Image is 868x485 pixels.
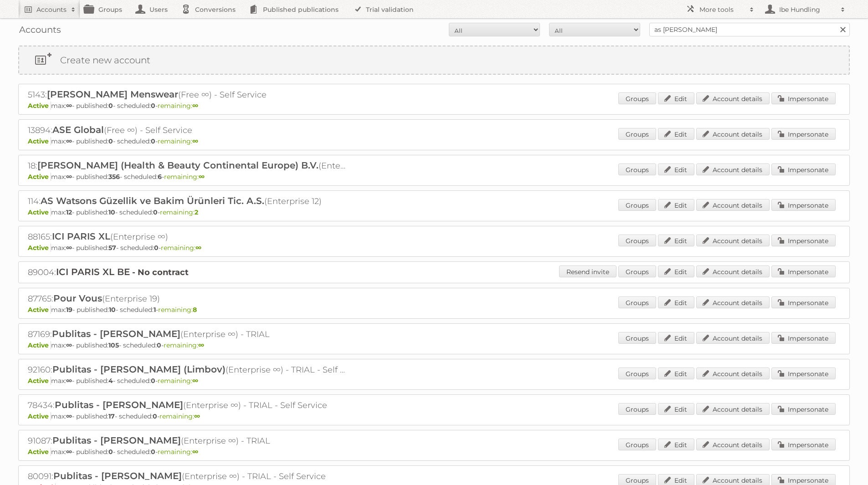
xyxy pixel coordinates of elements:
a: Impersonate [771,403,836,415]
a: Groups [618,199,656,211]
a: Groups [618,368,656,379]
a: Account details [696,403,770,415]
strong: ∞ [66,412,72,420]
strong: 0 [151,102,155,110]
strong: 2 [195,208,198,216]
a: Impersonate [771,368,836,379]
a: Account details [696,235,770,246]
a: Groups [618,265,656,277]
a: Account details [696,199,770,211]
span: remaining: [158,137,198,145]
h2: 18: (Enterprise ∞) [28,160,347,172]
span: Active [28,377,51,385]
a: Account details [696,332,770,344]
strong: ∞ [192,448,198,456]
span: [PERSON_NAME] (Health & Beauty Continental Europe) B.V. [37,160,318,171]
a: Groups [618,296,656,308]
strong: 57 [108,244,116,252]
span: remaining: [158,306,197,314]
strong: 10 [109,306,116,314]
a: Edit [658,92,694,104]
p: max: - published: - scheduled: - [28,448,840,456]
strong: 0 [153,208,158,216]
strong: 0 [157,341,161,349]
strong: 6 [158,173,162,181]
strong: ∞ [66,137,72,145]
a: Impersonate [771,92,836,104]
a: Impersonate [771,332,836,344]
strong: 17 [108,412,115,420]
a: Edit [658,265,694,277]
span: ICI PARIS XL BE [56,266,130,277]
h2: Ibe Hundling [777,5,836,14]
a: Groups [618,235,656,246]
a: Edit [658,368,694,379]
span: remaining: [164,173,205,181]
h2: 92160: (Enterprise ∞) - TRIAL - Self Service [28,364,347,376]
h2: 5143: (Free ∞) - Self Service [28,89,347,101]
strong: ∞ [192,377,198,385]
span: Active [28,448,51,456]
strong: 356 [108,173,120,181]
a: Account details [696,368,770,379]
h2: More tools [699,5,745,14]
a: Edit [658,332,694,344]
strong: 0 [108,137,113,145]
span: Active [28,102,51,110]
strong: 1 [154,306,156,314]
a: Groups [618,163,656,175]
strong: 0 [108,102,113,110]
a: Edit [658,403,694,415]
a: Groups [618,128,656,140]
a: Impersonate [771,128,836,140]
strong: ∞ [66,244,72,252]
h2: Accounts [36,5,67,14]
h2: 88165: (Enterprise ∞) [28,231,347,243]
h2: 13894: (Free ∞) - Self Service [28,124,347,136]
p: max: - published: - scheduled: - [28,244,840,252]
a: Impersonate [771,265,836,277]
span: Active [28,244,51,252]
span: AS Watsons Güzellik ve Bakim Ürünleri Tic. A.S. [41,195,264,206]
h2: 87765: (Enterprise 19) [28,293,347,305]
span: ASE Global [52,124,104,135]
a: Account details [696,265,770,277]
a: Edit [658,128,694,140]
a: Edit [658,235,694,246]
strong: 4 [108,377,113,385]
span: Publitas - [PERSON_NAME] [52,328,180,339]
span: [PERSON_NAME] Menswear [47,89,178,100]
strong: ∞ [66,341,72,349]
a: Edit [658,296,694,308]
strong: 105 [108,341,119,349]
a: Account details [696,128,770,140]
a: Impersonate [771,163,836,175]
span: remaining: [161,244,201,252]
span: remaining: [158,448,198,456]
span: Active [28,306,51,314]
a: Impersonate [771,439,836,450]
strong: ∞ [66,448,72,456]
h2: 91087: (Enterprise ∞) - TRIAL [28,435,347,447]
p: max: - published: - scheduled: - [28,306,840,314]
a: Resend invite [559,265,616,277]
a: 89004:ICI PARIS XL BE - No contract [28,267,189,277]
p: max: - published: - scheduled: - [28,341,840,349]
p: max: - published: - scheduled: - [28,102,840,110]
a: Account details [696,92,770,104]
span: Active [28,412,51,420]
h2: 80091: (Enterprise ∞) - TRIAL - Self Service [28,470,347,482]
span: ICI PARIS XL [52,231,110,242]
strong: ∞ [192,102,198,110]
strong: ∞ [66,173,72,181]
p: max: - published: - scheduled: - [28,208,840,216]
strong: ∞ [199,173,205,181]
strong: 19 [66,306,72,314]
strong: ∞ [195,244,201,252]
a: Impersonate [771,199,836,211]
a: Groups [618,439,656,450]
span: Pour Vous [53,293,102,304]
h2: 114: (Enterprise 12) [28,195,347,207]
span: remaining: [164,341,204,349]
span: Active [28,341,51,349]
